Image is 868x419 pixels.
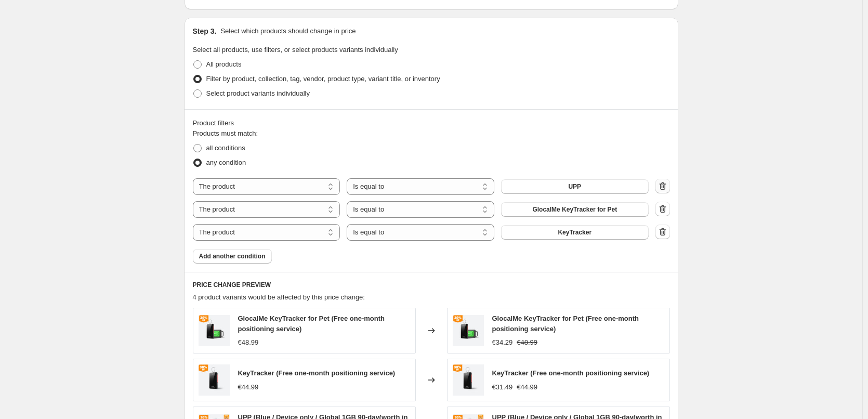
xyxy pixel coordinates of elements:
span: GlocalMe KeyTracker for Pet (Free one-month positioning service) [238,315,385,333]
span: all conditions [206,144,245,152]
img: back_to_school_26_80x.jpg [453,315,484,346]
h6: PRICE CHANGE PREVIEW [193,281,670,289]
span: KeyTracker (Free one-month positioning service) [492,369,650,377]
img: back_to_school_23_80x.jpg [453,364,484,396]
span: UPP [568,182,581,191]
span: €44.99 [238,383,259,391]
button: UPP [501,179,649,194]
span: €44.99 [517,383,537,391]
span: KeyTracker [558,228,591,237]
span: Select product variants individually [206,89,310,97]
span: €31.49 [492,383,513,391]
span: €34.29 [492,338,513,346]
span: €48.99 [238,338,259,346]
h2: Step 3. [193,26,217,36]
span: Products must match: [193,129,258,137]
div: Product filters [193,118,670,128]
button: GlocalMe KeyTracker for Pet [501,202,649,217]
span: any condition [206,159,246,166]
span: GlocalMe KeyTracker for Pet [532,205,617,214]
span: GlocalMe KeyTracker for Pet (Free one-month positioning service) [492,315,639,333]
span: €48.99 [517,338,537,346]
img: back_to_school_23_80x.jpg [199,364,230,396]
span: All products [206,60,242,68]
span: Select all products, use filters, or select products variants individually [193,46,398,54]
p: Select which products should change in price [220,26,356,36]
button: KeyTracker [501,225,649,240]
button: Add another condition [193,249,272,264]
span: Filter by product, collection, tag, vendor, product type, variant title, or inventory [206,75,440,83]
span: 4 product variants would be affected by this price change: [193,293,365,301]
span: KeyTracker (Free one-month positioning service) [238,369,396,377]
span: Add another condition [199,252,266,260]
img: back_to_school_26_80x.jpg [199,315,230,346]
